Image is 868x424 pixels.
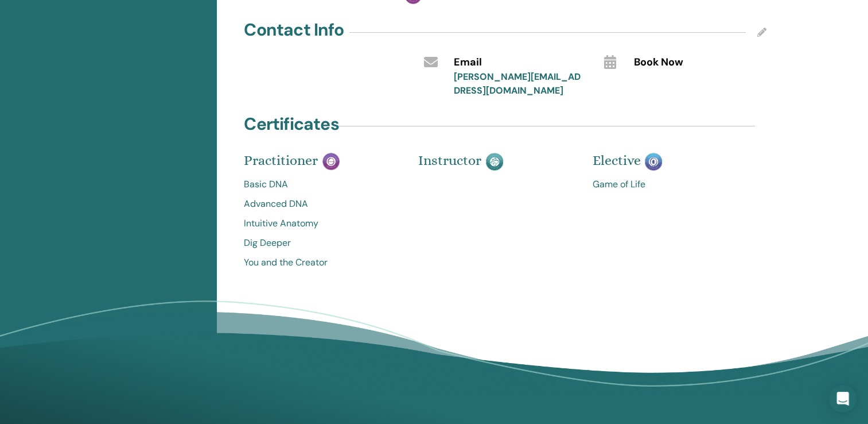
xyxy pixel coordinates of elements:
a: [PERSON_NAME][EMAIL_ADDRESS][DOMAIN_NAME] [454,71,581,97]
a: You and the Creator [244,256,401,269]
a: Basic DNA [244,178,401,191]
h4: Contact Info [244,20,343,40]
span: Email [454,55,482,70]
span: Practitioner [244,152,318,168]
a: Dig Deeper [244,236,401,250]
h4: Certificates [244,114,338,134]
a: Intuitive Anatomy [244,217,401,230]
span: Book Now [634,55,683,70]
a: Advanced DNA [244,197,401,211]
span: Instructor [418,152,481,168]
div: Open Intercom Messenger [829,385,857,413]
a: Game of Life [592,178,749,191]
span: Elective [592,152,640,168]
